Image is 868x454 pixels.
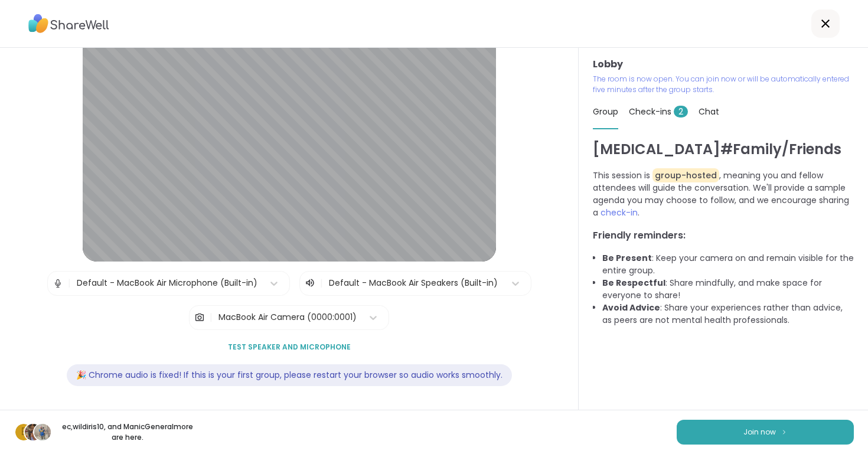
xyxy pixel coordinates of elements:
img: ShareWell Logomark [781,429,788,435]
button: Test speaker and microphone [223,335,355,360]
h3: Friendly reminders: [593,228,854,243]
div: 🎉 Chrome audio is fixed! If this is your first group, please restart your browser so audio works ... [67,364,512,386]
img: Camera [194,306,205,329]
p: ec , wildiris10 , and ManicGeneral more are here. [61,422,194,443]
img: Microphone [53,272,63,295]
span: 2 [674,106,688,117]
span: | [210,306,213,329]
span: e [21,424,26,440]
li: : Share your experiences rather than advice, as peers are not mental health professionals. [602,302,854,326]
h1: [MEDICAL_DATA]#Family/Friends [593,139,854,160]
div: MacBook Air Camera (0000:0001) [218,311,357,324]
span: check-in [601,207,638,218]
span: Join now [743,427,776,437]
button: Join now [677,420,854,445]
span: group-hosted [652,168,719,182]
span: | [320,276,323,290]
span: Check-ins [629,106,688,117]
img: wildiris10 [25,424,41,440]
p: The room is now open. You can join now or will be automatically entered five minutes after the gr... [593,74,854,95]
li: : Share mindfully, and make space for everyone to share! [602,277,854,302]
div: Default - MacBook Air Microphone (Built-in) [77,277,257,289]
b: Be Present [602,252,652,264]
h3: Lobby [593,57,854,71]
span: Chat [699,106,719,117]
b: Be Respectful [602,277,665,289]
b: Avoid Advice [602,302,660,313]
img: ShareWell Logo [28,10,109,37]
span: Group [593,106,618,117]
span: Test speaker and microphone [228,342,351,352]
span: | [68,272,71,295]
p: This session is , meaning you and fellow attendees will guide the conversation. We'll provide a s... [593,169,854,219]
img: ManicGeneral [34,424,51,440]
li: : Keep your camera on and remain visible for the entire group. [602,252,854,277]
